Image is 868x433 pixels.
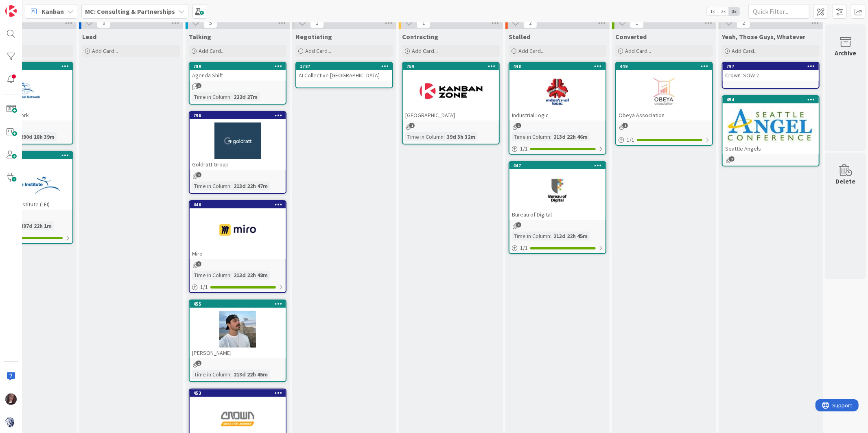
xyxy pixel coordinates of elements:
div: Obeya Association [616,110,712,120]
a: 759[GEOGRAPHIC_DATA]Time in Column:39d 3h 32m [402,62,500,144]
span: 1 / 1 [520,144,528,153]
span: 1 [623,123,628,128]
div: Seattle Angels [723,143,819,154]
div: 455 [193,301,286,307]
div: Archive [835,48,857,58]
span: 1 [630,18,644,28]
div: [PERSON_NAME] [190,348,286,358]
div: 1/1 [509,144,606,154]
div: 453 [190,389,286,397]
span: Talking [189,33,211,41]
span: : [550,232,551,241]
div: 454 [723,96,819,103]
span: Add Card... [199,47,225,55]
div: 449Obeya Association [616,63,712,120]
span: 5 [203,18,217,28]
span: 1 [196,261,201,267]
span: Support [17,1,37,11]
div: 759 [407,63,499,69]
img: avatar [5,416,17,428]
div: Time in Column [512,232,550,241]
div: 446Miro [190,201,286,259]
div: Delete [836,176,856,186]
span: 1 [516,222,521,227]
span: 1 [310,18,324,28]
div: Industrial Logic [509,110,606,120]
div: 789Agenda Shift [190,63,286,81]
span: 1 / 1 [200,283,208,291]
span: : [230,370,232,379]
a: 789Agenda ShiftTime in Column:222d 27m [189,62,286,105]
a: 448Industrial LogicTime in Column:213d 22h 46m1/1 [509,62,606,155]
div: 213d 22h 47m [232,182,270,190]
span: : [444,132,445,141]
span: Add Card... [305,47,331,55]
img: TD [5,394,17,405]
div: 448 [509,63,606,70]
div: Crown: SOW 2 [723,70,819,81]
div: Time in Column [192,370,230,379]
div: 796 [190,112,286,119]
div: 213d 22h 45m [551,232,590,241]
span: Add Card... [518,47,544,55]
div: 213d 22h 46m [551,132,590,141]
div: 797 [723,63,819,70]
span: 2 [523,18,537,28]
div: 213d 22h 48m [232,271,270,280]
a: 455[PERSON_NAME]Time in Column:213d 22h 45m [189,300,286,382]
div: Time in Column [405,132,444,141]
span: Kanban [42,7,64,16]
div: 449 [616,63,712,70]
div: 454Seattle Angels [723,96,819,154]
a: 449Obeya Association1/1 [615,62,713,146]
div: 796 [193,113,286,118]
div: AI Collective [GEOGRAPHIC_DATA] [296,70,392,81]
span: : [230,182,232,190]
span: 2x [718,7,729,15]
div: Miro [190,248,286,259]
span: Add Card... [412,47,438,55]
div: 455[PERSON_NAME] [190,300,286,358]
span: Yeah, Those Guys, Whatever [722,33,805,41]
div: 1787 [296,63,392,70]
span: 1 [409,123,415,128]
div: 797 [726,63,819,69]
div: 759 [403,63,499,70]
span: 1 [196,361,201,366]
div: 446 [190,201,286,208]
span: Add Card... [732,47,758,55]
div: 448Industrial Logic [509,63,606,120]
a: 797Crown: SOW 2 [722,62,820,89]
div: 1787AI Collective [GEOGRAPHIC_DATA] [296,63,392,81]
div: 453 [193,390,286,396]
div: 290d 18h 39m [18,132,57,141]
span: : [230,92,232,101]
div: 448 [513,63,606,69]
span: 2 [737,18,750,28]
div: 1/1 [616,135,712,145]
span: Add Card... [625,47,651,55]
b: MC: Consulting & Partnerships [85,7,175,15]
div: 447 [513,163,606,168]
div: 213d 22h 45m [232,370,270,379]
div: 297d 22h 1m [18,221,54,230]
div: 446 [193,202,286,208]
div: Bureau of Digital [509,209,606,220]
span: 1 [516,123,521,128]
div: 39d 3h 32m [445,132,477,141]
span: Add Card... [92,47,118,55]
div: [GEOGRAPHIC_DATA] [403,110,499,120]
span: 1 / 1 [520,244,528,252]
div: 1787 [300,63,392,69]
div: 222d 27m [232,92,260,101]
div: Agenda Shift [190,70,286,81]
div: Time in Column [192,92,230,101]
span: Stalled [509,33,530,41]
input: Quick Filter... [748,4,809,19]
span: 1 / 1 [627,136,634,144]
span: Negotiating [295,33,332,41]
span: 3x [729,7,740,15]
span: 1 [196,83,201,88]
div: 796Goldratt Group [190,112,286,170]
span: 1 [196,172,201,177]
